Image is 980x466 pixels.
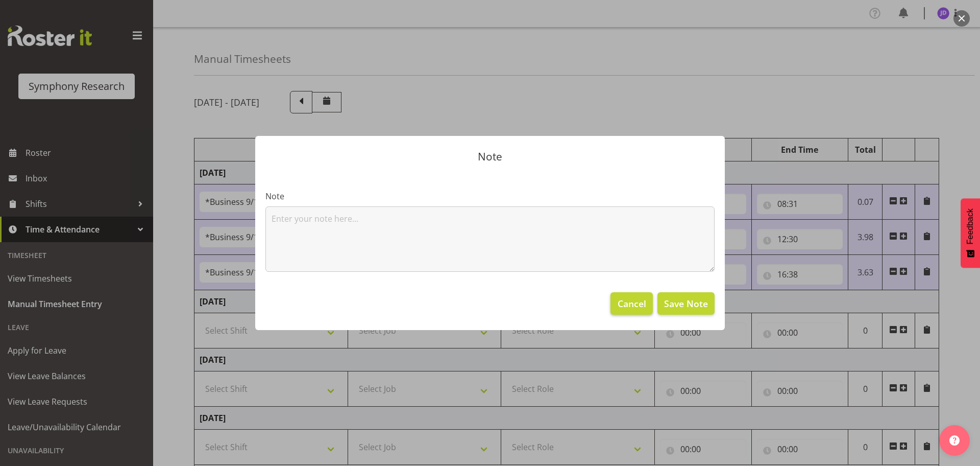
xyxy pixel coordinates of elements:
span: Save Note [664,297,708,310]
button: Cancel [610,292,652,315]
button: Feedback - Show survey [961,198,980,268]
p: Note [265,151,715,162]
button: Save Note [657,292,715,315]
span: Feedback [966,208,975,244]
label: Note [265,190,715,202]
span: Cancel [618,297,646,310]
img: help-xxl-2.png [949,435,960,446]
